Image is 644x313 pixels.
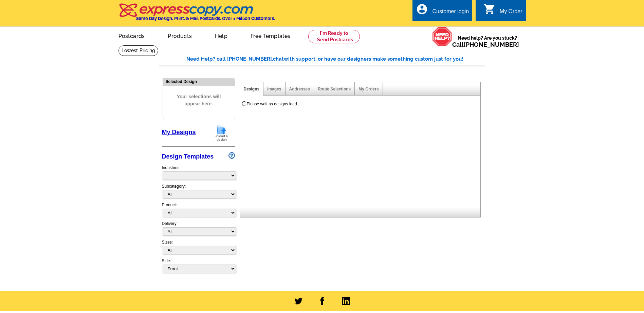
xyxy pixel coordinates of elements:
span: Need help? Are you stuck? [452,35,522,48]
i: shopping_cart [483,3,496,15]
div: Industries: [162,161,235,183]
img: loading... [241,101,247,106]
a: [PHONE_NUMBER] [464,41,519,48]
a: My Designs [162,129,196,135]
a: Postcards [108,27,156,43]
a: Help [204,27,238,43]
div: My Order [500,8,522,18]
img: design-wizard-help-icon.png [228,152,235,159]
a: Products [157,27,203,43]
div: Need Help? call [PHONE_NUMBER], with support, or have our designers make something custom just fo... [186,55,485,63]
span: chat [273,56,284,62]
div: Sizes: [162,239,235,258]
a: Route Selections [318,87,351,91]
div: Subcategory: [162,183,235,202]
a: My Orders [358,87,379,91]
a: shopping_cart My Order [483,7,522,16]
div: Selected Design [163,78,235,85]
a: Design Templates [162,153,214,160]
img: help [432,27,452,46]
a: Free Templates [240,27,301,43]
a: Designs [244,87,260,91]
a: Images [267,87,281,91]
div: Side: [162,258,235,274]
a: account_circle Customer login [416,7,469,16]
h4: Same Day Design, Print, & Mail Postcards. Over 1 Million Customers. [136,16,275,21]
div: Customer login [432,8,469,18]
a: Same Day Design, Print, & Mail Postcards. Over 1 Million Customers. [118,8,275,21]
div: Product: [162,202,235,221]
img: upload-design [213,124,230,142]
div: Please wait as designs load... [247,101,300,107]
div: Delivery: [162,221,235,239]
span: Call [452,41,519,48]
a: Addresses [289,87,310,91]
i: account_circle [416,3,428,15]
span: Your selections will appear here. [168,86,230,114]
